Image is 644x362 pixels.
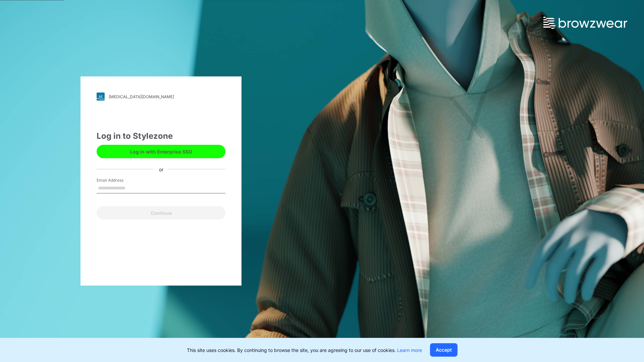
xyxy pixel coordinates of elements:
[97,145,225,158] button: Log in with Enterprise SSO
[154,166,169,173] div: or
[97,177,144,183] label: Email Address
[97,130,225,142] div: Log in to Stylezone
[187,347,422,354] p: This site uses cookies. By continuing to browse the site, you are agreeing to our use of cookies.
[397,347,422,353] a: Learn more
[543,17,627,29] img: browzwear-logo.73288ffb.svg
[97,93,225,101] a: [MEDICAL_DATA][DOMAIN_NAME]
[430,343,458,357] button: Accept
[97,93,105,101] img: svg+xml;base64,PHN2ZyB3aWR0aD0iMjgiIGhlaWdodD0iMjgiIHZpZXdCb3g9IjAgMCAyOCAyOCIgZmlsbD0ibm9uZSIgeG...
[109,94,174,99] div: [MEDICAL_DATA][DOMAIN_NAME]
